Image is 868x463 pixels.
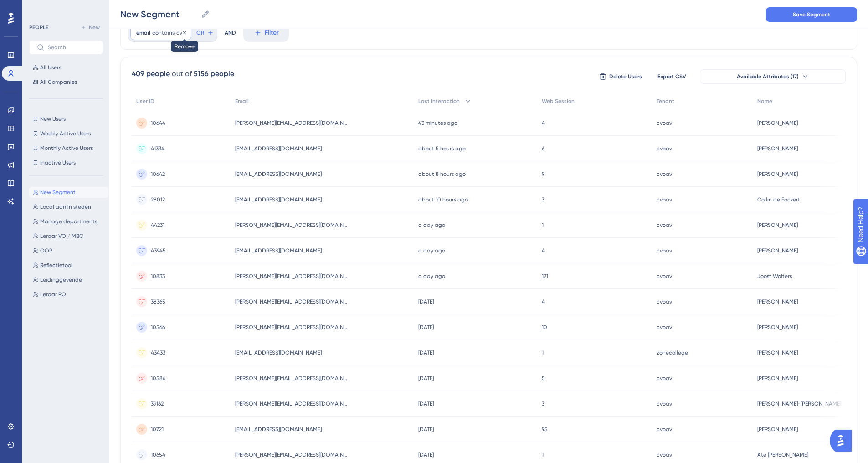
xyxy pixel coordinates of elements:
[40,115,66,123] span: New Users
[418,426,434,432] time: [DATE]
[657,349,688,356] span: zonecollege
[757,119,798,127] span: [PERSON_NAME]
[757,400,841,407] span: [PERSON_NAME]-[PERSON_NAME]
[235,145,322,152] span: [EMAIL_ADDRESS][DOMAIN_NAME]
[225,24,236,42] div: AND
[418,171,466,177] time: about 8 hours ago
[542,324,547,331] span: 10
[151,196,165,203] span: 28012
[29,128,103,139] button: Weekly Active Users
[542,247,545,254] span: 4
[195,26,215,40] button: OR
[418,401,434,407] time: [DATE]
[757,170,798,178] span: [PERSON_NAME]
[542,196,544,203] span: 3
[418,350,434,356] time: [DATE]
[418,273,445,279] time: a day ago
[649,69,694,84] button: Export CSV
[542,298,545,305] span: 4
[40,144,93,152] span: Monthly Active Users
[418,324,434,330] time: [DATE]
[152,29,175,36] span: contains
[757,196,800,203] span: Collin de Fockert
[418,98,460,105] span: Last Interaction
[657,400,672,407] span: cvoav
[40,64,61,71] span: All Users
[657,426,672,433] span: cvoav
[657,298,672,305] span: cvoav
[29,187,108,198] button: New Segment
[40,291,66,298] span: Leraar PO
[172,68,192,79] div: out of
[235,196,322,203] span: [EMAIL_ADDRESS][DOMAIN_NAME]
[243,24,289,42] button: Filter
[418,145,466,152] time: about 5 hours ago
[830,427,857,454] iframe: UserGuiding AI Assistant Launcher
[418,120,457,126] time: 43 minutes ago
[757,247,798,254] span: [PERSON_NAME]
[235,170,322,178] span: [EMAIL_ADDRESS][DOMAIN_NAME]
[176,29,185,36] span: cvo
[29,260,108,271] button: Reflectietool
[657,375,672,382] span: cvoav
[542,375,545,382] span: 5
[29,113,103,124] button: New Users
[235,349,322,356] span: [EMAIL_ADDRESS][DOMAIN_NAME]
[657,221,672,229] span: cvoav
[542,221,544,229] span: 1
[151,375,165,382] span: 10586
[766,7,857,22] button: Save Segment
[235,451,349,458] span: [PERSON_NAME][EMAIL_ADDRESS][DOMAIN_NAME]
[29,289,108,300] button: Leraar PO
[235,375,349,382] span: [PERSON_NAME][EMAIL_ADDRESS][DOMAIN_NAME]
[151,119,165,127] span: 10644
[29,201,108,212] button: Local admin steden
[757,98,772,105] span: Name
[40,232,84,240] span: Leraar VO / MBO
[29,231,108,242] button: Leraar VO / MBO
[29,216,108,227] button: Manage departments
[21,2,57,13] span: Need Help?
[418,222,445,228] time: a day ago
[151,324,165,331] span: 10566
[40,218,97,225] span: Manage departments
[40,203,91,211] span: Local admin steden
[542,349,544,356] span: 1
[657,196,672,203] span: cvoav
[29,245,108,256] button: OOP
[657,145,672,152] span: cvoav
[757,273,792,280] span: Joost Wolters
[542,400,544,407] span: 3
[757,451,808,458] span: Ate [PERSON_NAME]
[194,68,234,79] div: 5156 people
[151,349,165,356] span: 43433
[657,451,672,458] span: cvoav
[29,62,103,73] button: All Users
[542,170,544,178] span: 9
[40,78,77,86] span: All Companies
[29,157,103,168] button: Inactive Users
[235,273,349,280] span: [PERSON_NAME][EMAIL_ADDRESS][DOMAIN_NAME]
[151,221,164,229] span: 44231
[757,349,798,356] span: [PERSON_NAME]
[657,247,672,254] span: cvoav
[89,24,100,31] span: New
[151,451,165,458] span: 10654
[757,426,798,433] span: [PERSON_NAME]
[29,274,108,285] button: Leidinggevende
[132,68,170,79] div: 409 people
[657,170,672,178] span: cvoav
[598,69,643,84] button: Delete Users
[235,221,349,229] span: [PERSON_NAME][EMAIL_ADDRESS][DOMAIN_NAME]
[235,98,249,105] span: Email
[235,426,322,433] span: [EMAIL_ADDRESS][DOMAIN_NAME]
[40,159,76,166] span: Inactive Users
[120,8,197,21] input: Segment Name
[40,262,72,269] span: Reflectietool
[757,298,798,305] span: [PERSON_NAME]
[151,426,164,433] span: 10721
[29,143,103,154] button: Monthly Active Users
[136,29,150,36] span: email
[235,298,349,305] span: [PERSON_NAME][EMAIL_ADDRESS][DOMAIN_NAME]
